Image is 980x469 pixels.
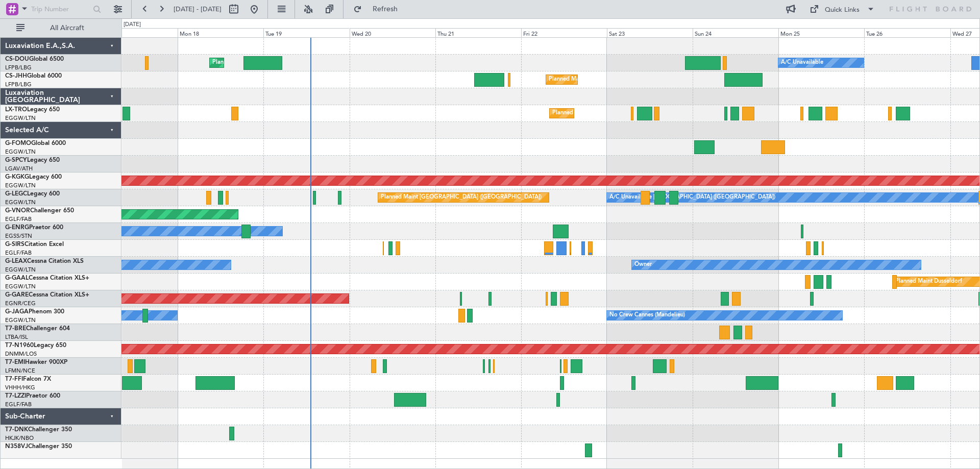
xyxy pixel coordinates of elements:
input: Trip Number [31,2,90,17]
a: EGGW/LTN [5,182,36,189]
span: G-GAAL [5,275,29,281]
div: Thu 21 [435,28,521,37]
a: EGLF/FAB [5,215,32,223]
span: N358VJ [5,443,28,450]
a: T7-BREChallenger 604 [5,326,70,332]
a: LTBA/ISL [5,333,28,341]
div: [DATE] [124,20,141,29]
div: Mon 18 [178,28,263,37]
span: T7-DNK [5,427,28,433]
a: T7-LZZIPraetor 600 [5,393,60,399]
a: G-GARECessna Citation XLS+ [5,292,89,298]
span: T7-LZZI [5,393,26,399]
div: Sun 17 [92,28,178,37]
a: LFMN/NCE [5,367,35,375]
span: G-SIRS [5,241,24,248]
button: Quick Links [804,1,880,17]
span: Refresh [364,6,407,13]
span: T7-BRE [5,326,26,332]
a: EGGW/LTN [5,148,36,156]
span: G-SPCY [5,157,27,163]
a: HKJK/NBO [5,434,34,442]
span: G-KGKG [5,174,29,180]
div: Planned Maint [GEOGRAPHIC_DATA] ([GEOGRAPHIC_DATA]) [212,55,373,70]
a: G-JAGAPhenom 300 [5,309,64,315]
span: All Aircraft [27,24,108,32]
a: T7-DNKChallenger 350 [5,427,72,433]
span: T7-EMI [5,359,25,365]
button: Refresh [349,1,410,17]
div: Fri 22 [521,28,607,37]
a: CS-DOUGlobal 6500 [5,56,64,62]
a: G-FOMOGlobal 6000 [5,140,66,146]
span: G-ENRG [5,225,29,231]
a: N358VJChallenger 350 [5,443,72,450]
a: VHHH/HKG [5,384,35,391]
a: G-LEGCLegacy 600 [5,191,60,197]
span: G-VNOR [5,208,30,214]
div: Sat 23 [607,28,693,37]
span: T7-FFI [5,376,23,382]
span: CS-JHH [5,73,27,79]
a: G-SPCYLegacy 650 [5,157,60,163]
a: EGGW/LTN [5,266,36,274]
div: Planned Maint [GEOGRAPHIC_DATA] ([GEOGRAPHIC_DATA]) [552,106,713,121]
a: G-ENRGPraetor 600 [5,225,63,231]
a: CS-JHHGlobal 6000 [5,73,62,79]
a: G-SIRSCitation Excel [5,241,64,248]
button: All Aircraft [11,20,111,36]
a: LFPB/LBG [5,64,32,71]
span: [DATE] - [DATE] [174,5,222,14]
span: G-LEAX [5,258,27,264]
a: LGAV/ATH [5,165,33,172]
span: LX-TRO [5,107,27,113]
div: Mon 25 [778,28,864,37]
a: T7-N1960Legacy 650 [5,342,66,349]
a: G-GAALCessna Citation XLS+ [5,275,89,281]
a: EGGW/LTN [5,283,36,290]
span: CS-DOU [5,56,29,62]
div: A/C Unavailable [GEOGRAPHIC_DATA] ([GEOGRAPHIC_DATA]) [609,190,775,205]
span: T7-N1960 [5,342,34,349]
div: Tue 26 [864,28,950,37]
div: Wed 20 [350,28,435,37]
div: Quick Links [825,5,860,15]
a: EGGW/LTN [5,114,36,122]
span: G-LEGC [5,191,27,197]
div: Planned Maint Dusseldorf [895,274,962,289]
div: Sun 24 [693,28,778,37]
a: G-VNORChallenger 650 [5,208,74,214]
span: G-GARE [5,292,29,298]
a: G-LEAXCessna Citation XLS [5,258,84,264]
a: EGSS/STN [5,232,32,240]
div: Planned Maint [GEOGRAPHIC_DATA] ([GEOGRAPHIC_DATA]) [381,190,542,205]
span: G-FOMO [5,140,31,146]
a: EGGW/LTN [5,316,36,324]
a: T7-EMIHawker 900XP [5,359,67,365]
div: A/C Unavailable [781,55,823,70]
div: No Crew Cannes (Mandelieu) [609,308,685,323]
div: Tue 19 [263,28,349,37]
a: LX-TROLegacy 650 [5,107,60,113]
a: T7-FFIFalcon 7X [5,376,51,382]
a: EGGW/LTN [5,199,36,206]
a: EGLF/FAB [5,249,32,257]
a: LFPB/LBG [5,81,32,88]
a: DNMM/LOS [5,350,37,358]
div: Planned Maint [GEOGRAPHIC_DATA] ([GEOGRAPHIC_DATA]) [549,72,709,87]
a: EGLF/FAB [5,401,32,408]
div: Owner [634,257,652,273]
a: G-KGKGLegacy 600 [5,174,62,180]
a: EGNR/CEG [5,300,36,307]
span: G-JAGA [5,309,29,315]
